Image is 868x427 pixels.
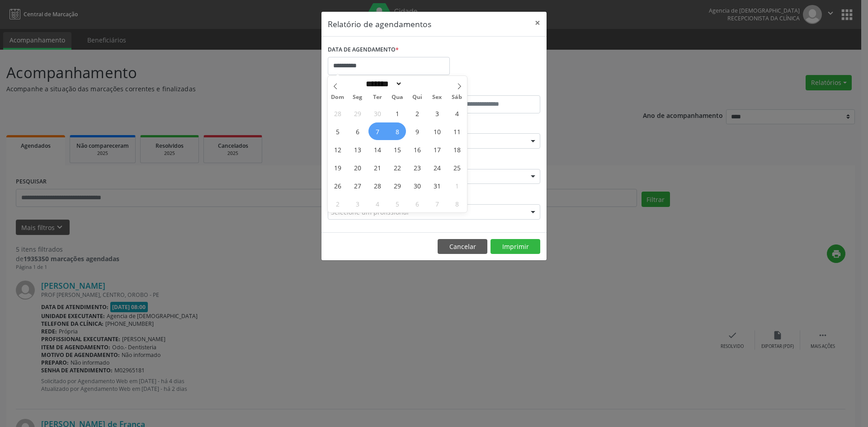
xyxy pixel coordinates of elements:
input: Year [402,79,432,89]
span: Outubro 23, 2025 [408,159,426,176]
span: Outubro 14, 2025 [368,141,386,158]
span: Outubro 11, 2025 [448,122,466,140]
span: Outubro 4, 2025 [448,104,466,122]
span: Outubro 30, 2025 [408,177,426,194]
span: Outubro 22, 2025 [388,159,406,176]
span: Outubro 19, 2025 [329,159,346,176]
span: Outubro 1, 2025 [388,104,406,122]
span: Outubro 29, 2025 [388,177,406,194]
span: Novembro 3, 2025 [349,195,366,212]
span: Outubro 5, 2025 [329,122,346,140]
span: Novembro 1, 2025 [448,177,466,194]
span: Dom [328,94,348,100]
span: Outubro 31, 2025 [428,177,446,194]
h5: Relatório de agendamentos [328,18,431,30]
span: Qui [407,94,427,100]
select: Month [363,79,402,89]
span: Novembro 8, 2025 [448,195,466,212]
span: Novembro 2, 2025 [329,195,346,212]
span: Outubro 16, 2025 [408,141,426,158]
span: Setembro 28, 2025 [329,104,346,122]
span: Qua [387,94,407,100]
span: Outubro 6, 2025 [349,122,366,140]
span: Outubro 24, 2025 [428,159,446,176]
span: Outubro 18, 2025 [448,141,466,158]
span: Outubro 7, 2025 [368,122,386,140]
span: Novembro 7, 2025 [428,195,446,212]
span: Outubro 17, 2025 [428,141,446,158]
button: Imprimir [491,239,540,254]
span: Novembro 5, 2025 [388,195,406,212]
span: Seg [348,94,368,100]
span: Setembro 30, 2025 [368,104,386,122]
span: Selecione um profissional [331,207,409,217]
span: Outubro 25, 2025 [448,159,466,176]
span: Sex [427,94,447,100]
span: Outubro 3, 2025 [428,104,446,122]
span: Outubro 9, 2025 [408,122,426,140]
span: Outubro 28, 2025 [368,177,386,194]
span: Ter [368,94,387,100]
span: Outubro 26, 2025 [329,177,346,194]
label: ATÉ [436,81,540,95]
button: Cancelar [438,239,487,254]
span: Outubro 12, 2025 [329,141,346,158]
span: Novembro 4, 2025 [368,195,386,212]
span: Sáb [447,94,467,100]
span: Outubro 8, 2025 [388,122,406,140]
span: Outubro 2, 2025 [408,104,426,122]
span: Novembro 6, 2025 [408,195,426,212]
span: Outubro 15, 2025 [388,141,406,158]
span: Outubro 21, 2025 [368,159,386,176]
span: Outubro 20, 2025 [349,159,366,176]
button: Close [528,12,547,34]
span: Outubro 10, 2025 [428,122,446,140]
span: Outubro 13, 2025 [349,141,366,158]
label: DATA DE AGENDAMENTO [328,43,399,57]
span: Setembro 29, 2025 [349,104,366,122]
span: Outubro 27, 2025 [349,177,366,194]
